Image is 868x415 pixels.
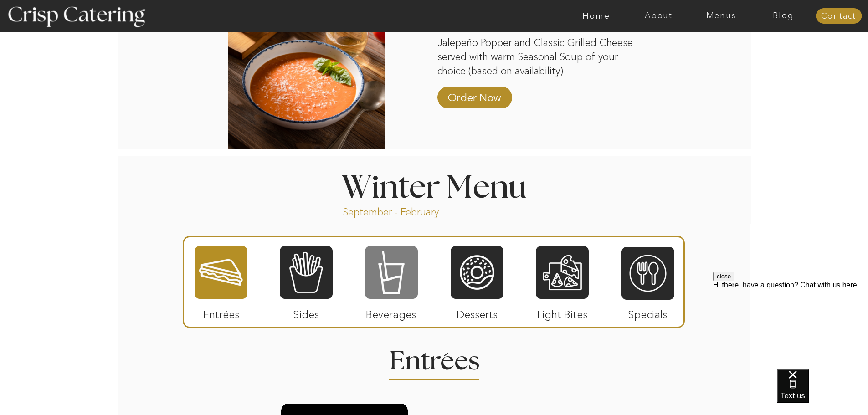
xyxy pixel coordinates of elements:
a: Home [565,11,627,20]
p: $10/guest [437,7,498,33]
p: Specials [617,299,678,325]
a: Menus [690,11,752,20]
p: Sides [276,299,336,325]
h1: Winter Menu [308,172,561,199]
p: Entrées [191,299,252,325]
p: Light Bites [532,299,593,325]
a: Blog [752,11,815,20]
h2: Entrees [390,348,479,366]
p: Desserts [447,299,508,325]
p: Beverages [361,299,421,325]
p: Jalepeño Popper and Classic Grilled Cheese served with warm Seasonal Soup of your choice (based o... [437,36,633,77]
iframe: podium webchat widget prompt [713,272,868,381]
iframe: podium webchat widget bubble [777,369,868,415]
a: Order Now [444,82,505,108]
p: September - February [343,205,468,216]
a: About [627,11,690,20]
a: Contact [816,12,862,21]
